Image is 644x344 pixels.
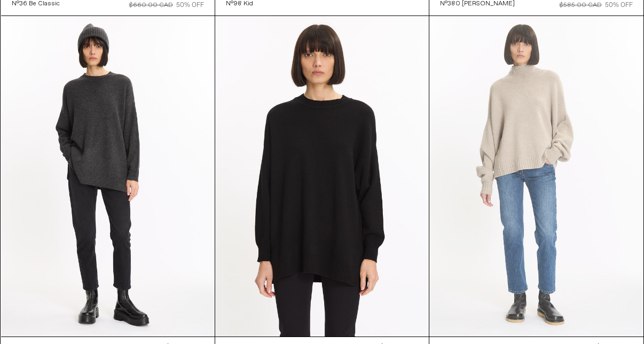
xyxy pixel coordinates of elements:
div: 50% OFF [176,1,204,10]
img: Doffer Boys Remy Crew [1,16,215,337]
img: Doffer Boys Remy Crew [215,16,429,337]
div: 50% OFF [605,1,633,10]
img: Doffer Boys Devon Turtleneck [429,16,643,337]
div: $585.00 CAD [560,1,602,10]
div: $660.00 CAD [129,1,173,10]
